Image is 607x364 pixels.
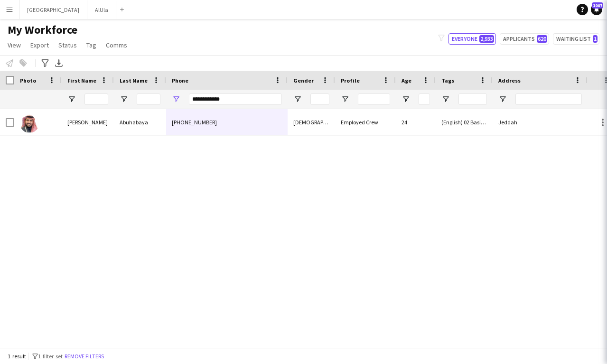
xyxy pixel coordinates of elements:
button: [GEOGRAPHIC_DATA] [19,0,87,19]
input: Phone Filter Input [189,93,282,105]
span: First Name [67,77,96,84]
button: Open Filter Menu [172,95,180,103]
span: Photo [20,77,36,84]
a: Status [55,39,81,51]
span: 1 [593,35,598,43]
input: Last Name Filter Input [137,93,160,105]
span: 2,933 [479,35,494,43]
a: Comms [102,39,131,51]
button: Open Filter Menu [498,95,507,103]
span: Tags [441,77,454,84]
a: Export [27,39,53,51]
input: Profile Filter Input [358,93,390,105]
span: Jeddah [498,119,517,126]
span: Tag [86,41,96,49]
span: Phone [172,77,188,84]
input: Tags Filter Input [458,93,487,105]
button: Open Filter Menu [402,95,410,103]
button: Open Filter Menu [120,95,128,103]
span: Last Name [120,77,148,84]
span: Export [30,41,49,49]
img: Khalid Abuhabaya [20,114,39,133]
span: My Workforce [8,23,77,37]
input: Address Filter Input [515,93,582,105]
span: Gender [293,77,314,84]
a: 1007 [591,4,602,15]
button: Remove filters [63,351,106,362]
span: Profile [341,77,360,84]
div: [PHONE_NUMBER] [166,109,288,135]
div: [DEMOGRAPHIC_DATA] [288,109,335,135]
button: Open Filter Menu [293,95,302,103]
div: Employed Crew [335,109,396,135]
a: Tag [83,39,100,51]
span: 1 filter set [38,353,63,360]
button: Open Filter Menu [67,95,76,103]
input: First Name Filter Input [84,93,108,105]
span: 1007 [592,2,603,9]
span: Age [402,77,411,84]
span: Status [58,41,77,49]
button: Waiting list1 [553,33,599,45]
app-action-btn: Advanced filters [39,57,51,69]
span: 620 [537,35,547,43]
button: Applicants620 [500,33,549,45]
div: [PERSON_NAME] [62,109,114,135]
a: View [4,39,25,51]
button: Open Filter Menu [441,95,450,103]
div: 24 [396,109,436,135]
button: AlUla [87,0,116,19]
span: Comms [106,41,127,49]
div: (English) 02 Basic, (Experience) 01 Newbies, (PPSS) 03 VIP, (Role) 06 Tour Guide, (Role) 07 Busin... [436,109,493,135]
app-action-btn: Export XLSX [53,57,65,69]
div: Abuhabaya [114,109,166,135]
input: Gender Filter Input [310,93,329,105]
span: Address [498,77,521,84]
button: Open Filter Menu [341,95,349,103]
button: Everyone2,933 [448,33,496,45]
input: Age Filter Input [419,93,430,105]
span: View [8,41,21,49]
